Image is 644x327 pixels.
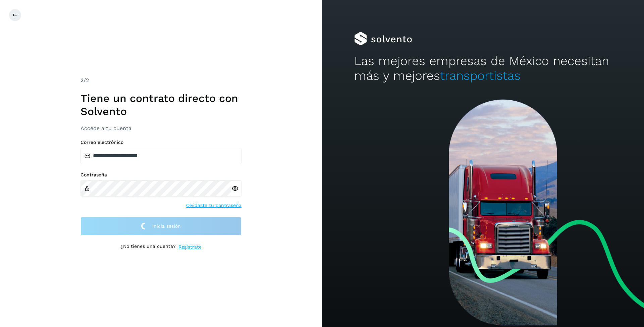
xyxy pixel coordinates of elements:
[178,243,202,251] a: Regístrate
[80,92,241,118] h1: Tiene un contrato directo con Solvento
[80,172,241,178] label: Contraseña
[186,202,241,209] a: Olvidaste tu contraseña
[80,76,241,85] div: /2
[120,243,176,251] p: ¿No tienes una cuenta?
[80,125,241,131] h3: Accede a tu cuenta
[80,217,241,235] button: Inicia sesión
[440,68,521,83] span: transportistas
[80,77,84,84] span: 2
[152,224,181,228] span: Inicia sesión
[354,54,612,84] h2: Las mejores empresas de México necesitan más y mejores
[80,140,241,145] label: Correo electrónico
